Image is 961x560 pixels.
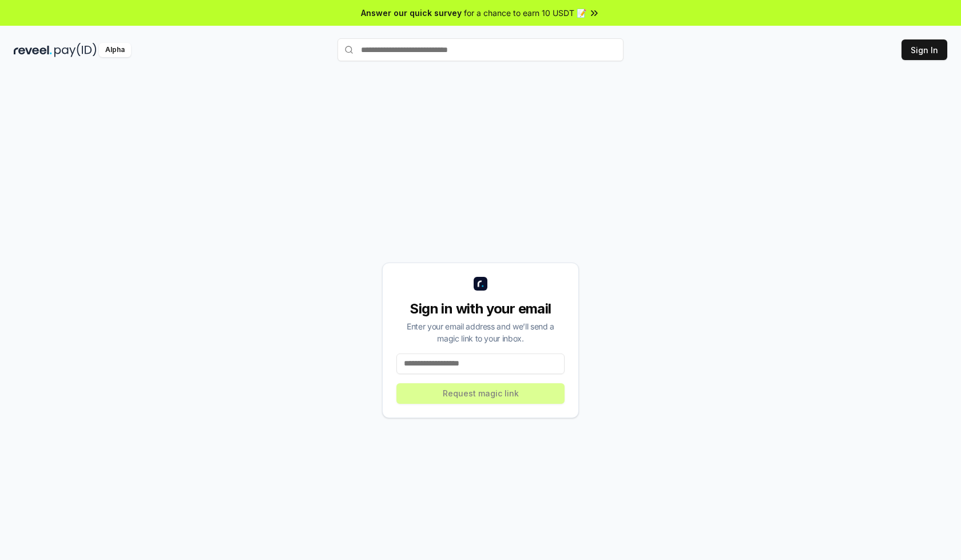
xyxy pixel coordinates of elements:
[474,277,487,291] img: logo_small
[99,43,131,57] div: Alpha
[54,43,97,57] img: pay_id
[14,43,52,57] img: reveel_dark
[396,320,565,344] div: Enter your email address and we’ll send a magic link to your inbox.
[464,7,586,19] span: for a chance to earn 10 USDT 📝
[902,39,947,60] button: Sign In
[396,300,565,318] div: Sign in with your email
[361,7,462,19] span: Answer our quick survey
